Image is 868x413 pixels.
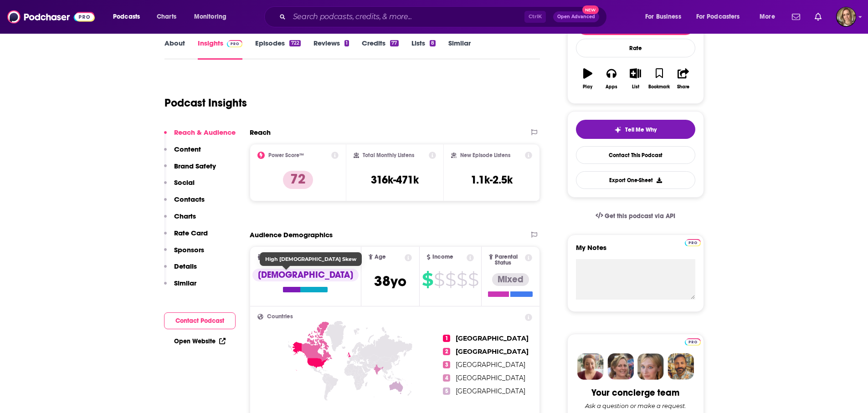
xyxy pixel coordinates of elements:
[648,84,670,90] div: Bookmark
[164,178,195,195] button: Social
[157,10,176,23] span: Charts
[164,212,196,229] button: Charts
[606,84,617,90] div: Apps
[283,171,313,189] p: 72
[194,10,226,23] span: Monitoring
[600,62,623,95] button: Apps
[460,152,510,158] h2: New Episode Listens
[576,62,600,95] button: Play
[164,262,197,279] button: Details
[443,348,450,355] span: 2
[443,361,450,368] span: 3
[495,254,524,266] span: Parental Status
[107,10,152,24] button: open menu
[632,84,639,90] div: List
[227,40,243,47] img: Podchaser Pro
[585,402,686,409] div: Ask a question or make a request.
[174,128,236,137] p: Reach & Audience
[625,126,657,133] span: Tell Me Why
[647,62,671,95] button: Bookmark
[113,10,140,23] span: Podcasts
[696,10,740,23] span: For Podcasters
[577,353,604,380] img: Sydney Profile
[623,62,647,95] button: List
[443,388,450,395] span: 5
[456,334,529,342] span: [GEOGRAPHIC_DATA]
[443,374,450,382] span: 4
[151,10,182,24] a: Charts
[468,272,478,287] span: $
[174,245,204,254] p: Sponsors
[553,11,599,22] button: Open AdvancedNew
[374,272,406,290] span: 38 yo
[456,374,525,382] span: [GEOGRAPHIC_DATA]
[432,254,453,260] span: Income
[836,7,856,27] img: User Profile
[639,10,693,24] button: open menu
[645,10,681,23] span: For Business
[252,269,359,281] div: [DEMOGRAPHIC_DATA]
[591,387,679,398] div: Your concierge team
[614,126,621,133] img: tell me why sparkle
[576,171,695,189] button: Export One-Sheet
[471,173,513,187] h3: 1.1k-2.5k
[164,279,196,296] button: Similar
[250,230,333,239] h2: Audience Demographics
[411,39,436,60] a: Lists8
[788,9,804,25] a: Show notifications dropdown
[164,245,204,262] button: Sponsors
[174,262,197,270] p: Details
[430,40,436,46] div: 8
[174,229,208,237] p: Rate Card
[685,239,701,246] img: Podchaser Pro
[164,229,208,245] button: Rate Card
[671,62,695,95] button: Share
[607,353,634,380] img: Barbara Profile
[583,84,592,90] div: Play
[362,39,398,60] a: Credits77
[273,6,616,27] div: Search podcasts, credits, & more...
[174,178,195,187] p: Social
[164,195,205,212] button: Contacts
[588,205,683,227] a: Get this podcast via API
[445,272,456,287] span: $
[524,11,546,23] span: Ctrl K
[174,212,196,220] p: Charts
[434,272,444,287] span: $
[164,96,247,110] h1: Podcast Insights
[188,10,238,24] button: open menu
[456,361,525,369] span: [GEOGRAPHIC_DATA]
[289,40,300,46] div: 722
[164,128,236,145] button: Reach & Audience
[448,39,471,60] a: Similar
[313,39,349,60] a: Reviews1
[690,10,753,24] button: open menu
[576,146,695,164] a: Contact This Podcast
[576,120,695,139] button: tell me why sparkleTell Me Why
[456,347,529,356] span: [GEOGRAPHIC_DATA]
[492,273,529,286] div: Mixed
[677,84,689,90] div: Share
[174,337,226,345] a: Open Website
[174,145,201,153] p: Content
[811,9,825,25] a: Show notifications dropdown
[250,128,271,137] h2: Reach
[637,353,664,380] img: Jules Profile
[7,8,95,25] img: Podchaser - Follow, Share and Rate Podcasts
[164,312,236,329] button: Contact Podcast
[456,387,525,395] span: [GEOGRAPHIC_DATA]
[164,162,216,178] button: Brand Safety
[576,39,695,57] div: Rate
[668,353,694,380] img: Jon Profile
[685,238,701,246] a: Pro website
[174,195,205,204] p: Contacts
[363,152,414,158] h2: Total Monthly Listens
[265,256,356,262] b: High [DEMOGRAPHIC_DATA] Skew
[753,10,786,24] button: open menu
[443,335,450,342] span: 1
[836,7,856,27] span: Logged in as Lauren.Russo
[390,40,398,46] div: 77
[576,243,695,259] label: My Notes
[685,337,701,346] a: Pro website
